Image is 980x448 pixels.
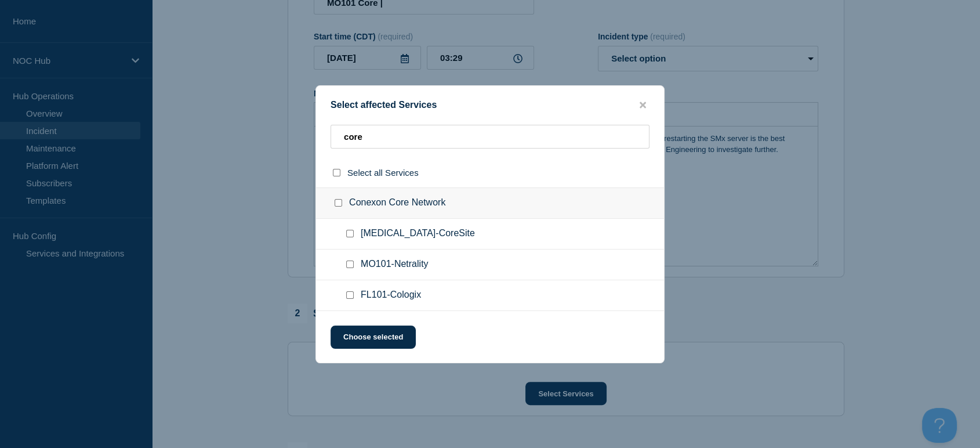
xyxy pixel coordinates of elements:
[316,100,664,111] div: Select affected Services
[346,230,354,237] input: GA101-CoreSite checkbox
[331,326,416,349] button: Choose selected
[333,169,340,176] input: select all checkbox
[331,125,649,149] input: Search
[361,290,421,301] span: FL101-Cologix
[636,100,649,111] button: close button
[347,168,419,178] span: Select all Services
[361,228,475,240] span: [MEDICAL_DATA]-CoreSite
[316,187,664,219] div: Conexon Core Network
[335,199,342,207] input: Conexon Core Network checkbox
[346,291,354,299] input: FL101-Cologix checkbox
[361,259,428,270] span: MO101-Netrality
[346,261,354,268] input: MO101-Netrality checkbox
